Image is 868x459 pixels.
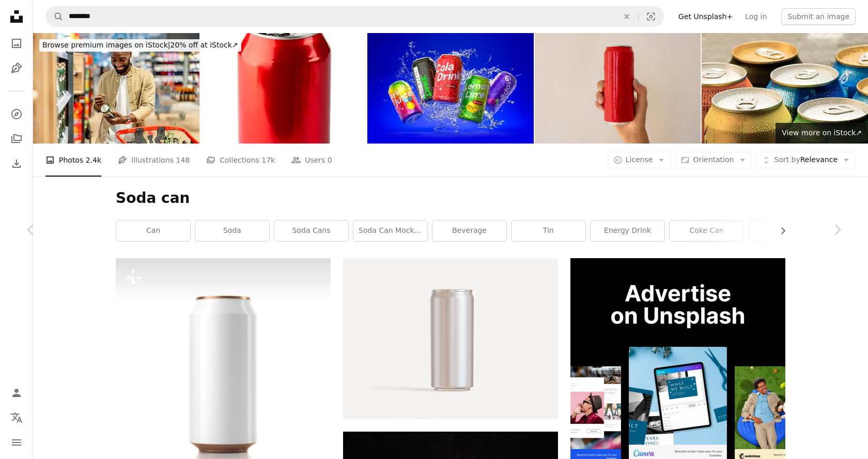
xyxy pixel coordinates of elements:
[693,155,734,164] span: Orientation
[6,33,27,54] a: Photos
[116,189,785,208] h1: Soda can
[6,104,27,124] a: Explore
[608,152,671,168] button: License
[116,220,190,241] a: can
[702,33,868,144] img: Cans of soft drink
[33,33,199,144] img: Smiling Man Shopping in Supermarket While Checking Product
[291,144,332,177] a: Users 0
[39,39,241,52] div: 20% off at iStock ↗
[626,155,653,164] span: License
[343,334,558,343] a: a can of soda on a white background
[535,33,701,144] img: Unrecognisable person holding can of coke
[118,144,190,177] a: Illustrations 148
[6,432,27,453] button: Menu
[672,8,739,25] a: Get Unsplash+
[6,58,27,78] a: Illustrations
[773,220,785,241] button: scroll list to the right
[176,154,190,166] span: 148
[274,220,348,241] a: soda cans
[675,152,752,168] button: Orientation
[6,153,27,174] a: Download History
[33,33,247,58] a: Browse premium images on iStock|20% off at iStock↗
[749,220,823,241] a: drink
[774,155,838,165] span: Relevance
[781,8,856,25] button: Submit an image
[432,220,506,241] a: beverage
[670,220,743,241] a: coke can
[328,154,332,166] span: 0
[42,41,170,49] span: Browse premium images on iStock |
[6,383,27,403] a: Log in / Sign up
[512,220,585,241] a: tin
[206,144,275,177] a: Collections 17k
[353,220,427,241] a: soda can mockup
[195,220,269,241] a: soda
[615,7,638,26] button: Clear
[367,33,534,144] img: Soft drinks
[806,180,868,279] a: Next
[6,129,27,149] a: Collections
[261,154,275,166] span: 17k
[45,6,664,27] form: Find visuals sitewide
[774,155,800,164] span: Sort by
[756,152,856,168] button: Sort byRelevance
[116,361,331,370] a: White with Gold Can Mockup. 3d rendering
[639,7,663,26] button: Visual search
[46,7,64,26] button: Search Unsplash
[343,258,558,419] img: a can of soda on a white background
[591,220,664,241] a: energy drink
[782,129,862,137] span: View more on iStock ↗
[200,33,367,144] img: Opened drink can
[776,123,868,144] a: View more on iStock↗
[739,8,773,25] a: Log in
[6,407,27,428] button: Language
